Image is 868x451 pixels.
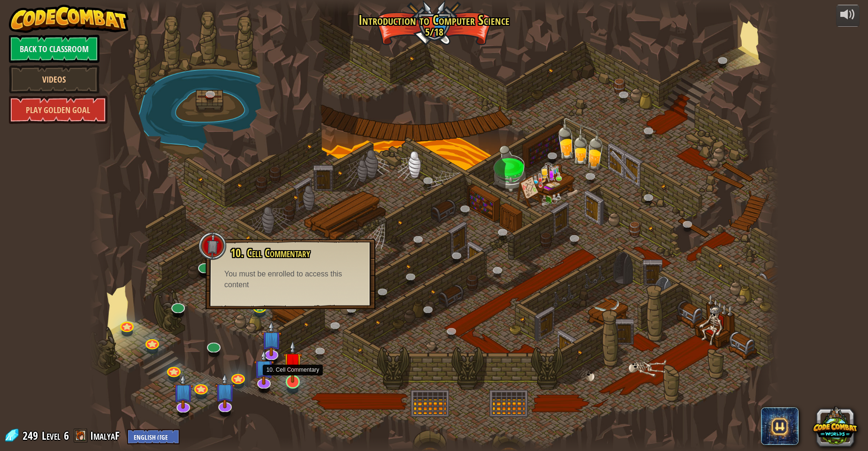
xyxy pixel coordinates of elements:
span: 249 [23,428,41,443]
span: Level [42,428,61,443]
img: CodeCombat - Learn how to code by playing a game [9,5,129,33]
span: 10. Cell Commentary [230,245,310,261]
img: level-banner-unstarted-subscriber.png [215,373,235,408]
a: ImalyaF [90,428,122,443]
img: level-banner-unstarted.png [283,340,302,383]
img: level-banner-unstarted-subscriber.png [261,321,282,356]
img: level-banner-unstarted-subscriber.png [173,374,193,409]
a: Videos [9,65,99,93]
button: Adjust volume [836,5,860,27]
img: level-banner-unstarted-subscriber.png [254,350,274,385]
span: 6 [64,428,69,443]
a: Play Golden Goal [9,96,107,124]
div: You must be enrolled to access this content [224,269,357,290]
a: Back to Classroom [9,35,99,63]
